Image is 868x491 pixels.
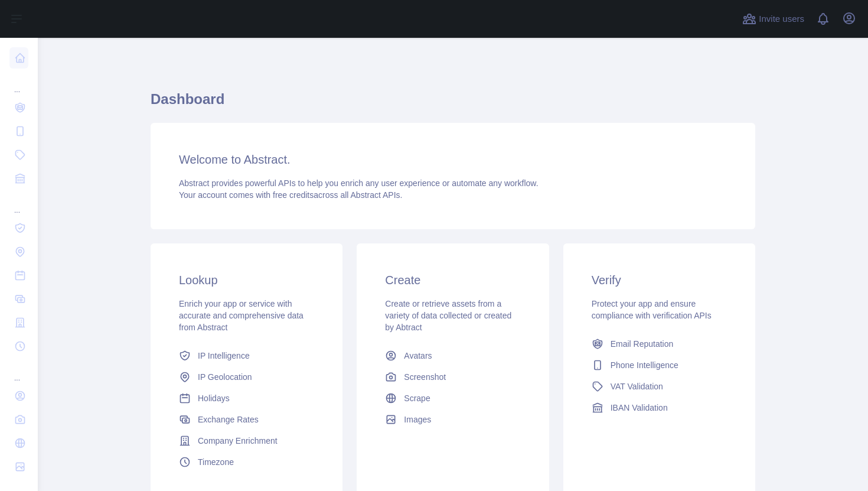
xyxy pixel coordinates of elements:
span: VAT Validation [611,381,663,392]
span: IP Geolocation [198,371,252,383]
a: Holidays [174,388,319,409]
div: ... [9,359,28,383]
a: IBAN Validation [587,397,732,418]
span: Scrape [404,392,430,404]
a: Avatars [380,345,525,366]
button: Invite users [740,9,807,28]
a: Scrape [380,388,525,409]
h3: Create [385,272,520,288]
a: Phone Intelligence [587,355,732,376]
span: Images [404,414,431,425]
h3: Welcome to Abstract. [179,151,727,168]
span: Email Reputation [611,338,674,350]
span: Your account comes with across all Abstract APIs. [179,190,402,200]
div: ... [9,71,28,95]
span: Timezone [198,456,234,468]
span: Invite users [759,12,804,26]
div: ... [9,191,28,215]
a: Exchange Rates [174,409,319,430]
span: free credits [273,190,314,200]
span: Protect your app and ensure compliance with verification APIs [592,299,712,320]
a: Screenshot [380,366,525,388]
h3: Lookup [179,272,314,288]
span: Create or retrieve assets from a variety of data collected or created by Abtract [385,299,511,332]
h3: Verify [592,272,727,288]
a: IP Geolocation [174,366,319,388]
a: Timezone [174,451,319,473]
span: Enrich your app or service with accurate and comprehensive data from Abstract [179,299,304,332]
span: IP Intelligence [198,350,250,362]
a: IP Intelligence [174,345,319,366]
a: Images [380,409,525,430]
span: Abstract provides powerful APIs to help you enrich any user experience or automate any workflow. [179,178,539,188]
span: Avatars [404,350,432,362]
span: IBAN Validation [611,402,668,414]
span: Holidays [198,392,230,404]
span: Screenshot [404,371,446,383]
a: Company Enrichment [174,430,319,451]
a: VAT Validation [587,376,732,397]
span: Exchange Rates [198,414,259,425]
a: Email Reputation [587,333,732,355]
h1: Dashboard [151,90,755,118]
span: Company Enrichment [198,435,278,447]
span: Phone Intelligence [611,359,678,371]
